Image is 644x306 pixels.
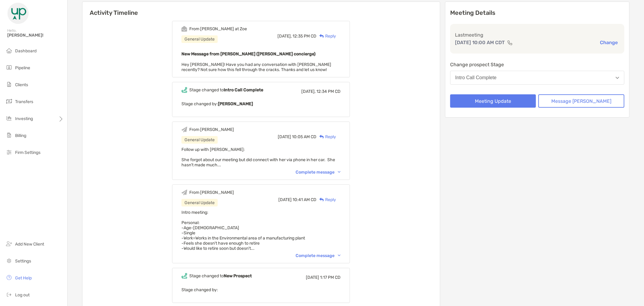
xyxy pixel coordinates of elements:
[181,210,305,251] span: Intro meeting: Personal: -Age-[DEMOGRAPHIC_DATA] -Single -Work=Works in the Environmental area of...
[450,61,624,68] p: Change prospect Stage
[189,273,252,278] div: Stage changed to
[277,34,292,39] span: [DATE],
[15,65,30,70] span: Pipeline
[338,171,341,173] img: Chevron icon
[278,197,292,202] span: [DATE]
[5,148,13,156] img: firm-settings icon
[5,64,13,71] img: pipeline icon
[82,2,440,16] h6: Activity Timeline
[278,134,291,139] span: [DATE]
[316,134,336,140] div: Reply
[616,77,619,79] img: Open dropdown arrow
[301,89,316,94] span: [DATE],
[181,26,187,32] img: Event icon
[5,291,13,298] img: logout icon
[598,39,620,46] button: Change
[224,273,252,278] b: New Prospect
[15,48,37,54] span: Dashboard
[181,35,218,43] div: General Update
[189,127,234,132] div: From [PERSON_NAME]
[293,34,316,39] span: 12:35 PM CD
[5,240,13,247] img: add_new_client icon
[189,190,234,195] div: From [PERSON_NAME]
[306,275,319,280] span: [DATE]
[15,150,40,155] span: Firm Settings
[181,62,331,72] span: Hey [PERSON_NAME]! Have you had any conversation with [PERSON_NAME] recently? Not sure how this f...
[5,98,13,105] img: transfers icon
[450,94,536,108] button: Meeting Update
[15,242,44,247] span: Add New Client
[538,94,624,108] button: Message [PERSON_NAME]
[15,133,26,138] span: Billing
[293,197,316,202] span: 10:41 AM CD
[15,116,33,121] span: Investing
[450,9,624,17] p: Meeting Details
[5,81,13,88] img: clients icon
[5,257,13,264] img: settings icon
[5,47,13,54] img: dashboard icon
[181,190,187,195] img: Event icon
[181,136,218,144] div: General Update
[296,170,341,175] div: Complete message
[507,40,513,45] img: communication type
[5,274,13,281] img: get-help icon
[7,33,64,38] span: [PERSON_NAME]!
[15,292,30,298] span: Log out
[181,127,187,132] img: Event icon
[455,75,497,80] div: Intro Call Complete
[5,115,13,122] img: investing icon
[7,2,29,24] img: Zoe Logo
[5,132,13,139] img: billing icon
[319,34,324,38] img: Reply icon
[189,26,247,31] div: From [PERSON_NAME] at Zoe
[15,259,31,264] span: Settings
[455,31,620,39] p: Last meeting
[319,198,324,202] img: Reply icon
[15,82,28,87] span: Clients
[181,51,316,57] b: New Message from [PERSON_NAME] ([PERSON_NAME] concierge)
[218,101,253,106] b: [PERSON_NAME]
[455,39,505,46] p: [DATE] 10:00 AM CDT
[15,275,32,281] span: Get Help
[15,99,33,104] span: Transfers
[292,134,316,139] span: 10:05 AM CD
[338,255,341,256] img: Chevron icon
[189,87,263,93] div: Stage changed to
[181,286,341,294] p: Stage changed by:
[181,100,341,108] p: Stage changed by:
[316,33,336,39] div: Reply
[296,253,341,258] div: Complete message
[224,87,263,93] b: Intro Call Complete
[181,87,187,93] img: Event icon
[319,135,324,139] img: Reply icon
[181,199,218,207] div: General Update
[316,197,336,203] div: Reply
[181,273,187,279] img: Event icon
[181,147,335,168] span: Follow up with [PERSON_NAME]: She forgot about our meeting but did connect with her via phone in ...
[316,89,341,94] span: 12:34 PM CD
[450,71,624,85] button: Intro Call Complete
[320,275,341,280] span: 1:17 PM CD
